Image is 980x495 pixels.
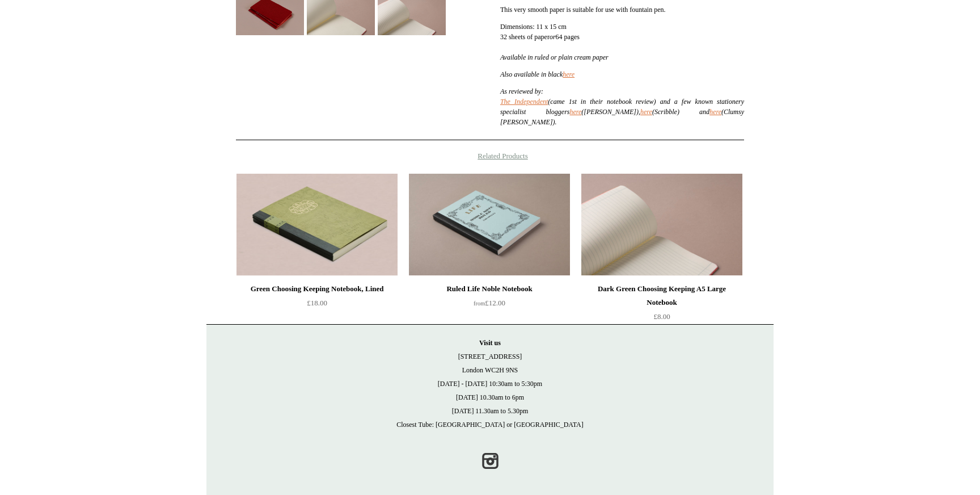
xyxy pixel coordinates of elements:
a: here [640,108,652,116]
h4: Related Products [206,152,774,161]
div: Dark Green Choosing Keeping A5 Large Notebook [584,282,740,309]
strong: Visit us [479,339,501,347]
em: Available in ruled or plain cream paper [500,53,609,61]
a: Ruled Life Noble Notebook from£12.00 [409,282,570,329]
em: or [550,33,556,41]
span: £8.00 [653,312,670,321]
img: Ruled Life Noble Notebook [409,174,570,276]
img: Green Choosing Keeping Notebook, Lined [236,174,398,276]
span: from [474,300,485,307]
p: This very smooth paper is suitable for use with fountain pen. [500,5,744,15]
a: Green Choosing Keeping Notebook, Lined £18.00 [236,282,398,329]
a: here [569,108,581,116]
span: £18.00 [307,299,327,307]
a: Dark Green Choosing Keeping A5 Large Notebook £8.00 [581,282,742,329]
a: here [709,108,721,116]
span: £12.00 [474,299,505,307]
div: Green Choosing Keeping Notebook, Lined [239,282,395,296]
img: Dark Green Choosing Keeping A5 Large Notebook [581,174,742,276]
em: Also available in black [500,70,575,78]
a: here [563,70,575,78]
i: (came 1st in their notebook review) and a few known stationery specialist bloggers [500,98,744,116]
div: Ruled Life Noble Notebook [412,282,567,296]
p: [STREET_ADDRESS] London WC2H 9NS [DATE] - [DATE] 10:30am to 5:30pm [DATE] 10.30am to 6pm [DATE] 1... [218,336,762,431]
p: Dimensions: 11 x 15 cm 32 sheets of paper 64 pages [500,22,744,62]
i: (Scribble) and [652,108,709,116]
a: The Independent [500,98,548,106]
a: Green Choosing Keeping Notebook, Lined Green Choosing Keeping Notebook, Lined [236,174,398,276]
a: Dark Green Choosing Keeping A5 Large Notebook Dark Green Choosing Keeping A5 Large Notebook [581,174,742,276]
i: As reviewed by: [500,87,543,95]
a: Ruled Life Noble Notebook Ruled Life Noble Notebook [409,174,570,276]
a: Instagram [478,448,502,473]
i: ([PERSON_NAME]), [581,108,640,116]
